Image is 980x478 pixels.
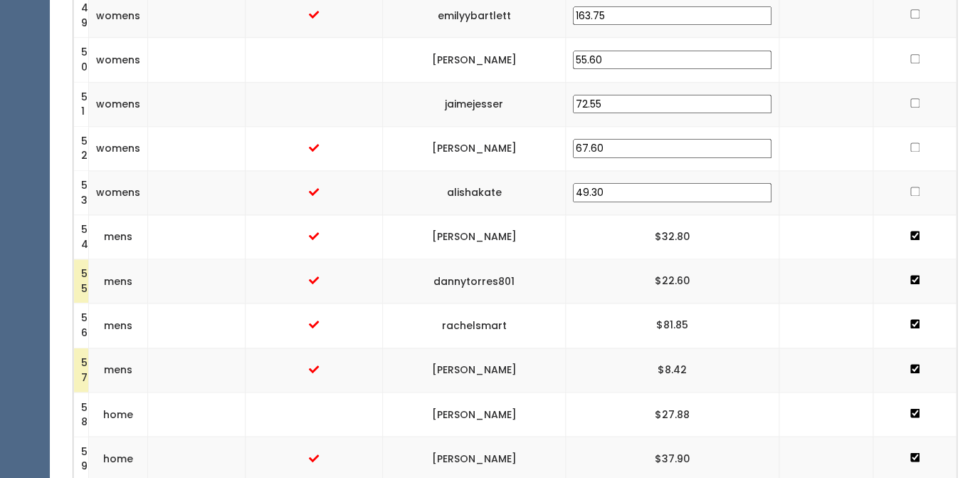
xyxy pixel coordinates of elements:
[383,38,566,82] td: [PERSON_NAME]
[74,259,89,303] td: 55
[383,348,566,392] td: [PERSON_NAME]
[74,82,89,126] td: 51
[89,215,148,259] td: mens
[89,392,148,436] td: home
[89,303,148,348] td: mens
[383,170,566,214] td: alishakate
[89,126,148,170] td: womens
[89,38,148,82] td: womens
[565,392,779,436] td: $27.88
[383,82,566,126] td: jaimejesser
[383,215,566,259] td: [PERSON_NAME]
[383,259,566,303] td: dannytorres801
[565,303,779,348] td: $81.85
[565,259,779,303] td: $22.60
[74,215,89,259] td: 54
[565,215,779,259] td: $32.80
[383,303,566,348] td: rachelsmart
[89,82,148,126] td: womens
[74,303,89,348] td: 56
[89,170,148,214] td: womens
[74,38,89,82] td: 50
[89,259,148,303] td: mens
[74,348,89,392] td: 57
[89,348,148,392] td: mens
[565,348,779,392] td: $8.42
[74,170,89,214] td: 53
[74,126,89,170] td: 52
[383,126,566,170] td: [PERSON_NAME]
[383,392,566,436] td: [PERSON_NAME]
[74,392,89,436] td: 58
